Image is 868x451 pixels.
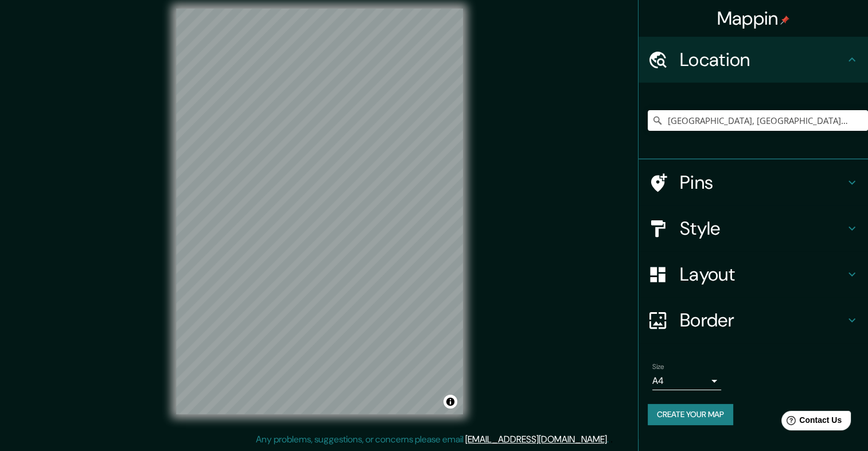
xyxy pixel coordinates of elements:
[639,205,868,251] div: Style
[680,171,845,194] h4: Pins
[176,9,463,414] canvas: Map
[648,404,733,425] button: Create your map
[639,160,868,205] div: Pins
[652,372,721,390] div: A4
[780,15,789,25] img: pin-icon.png
[766,406,855,438] iframe: Help widget launcher
[610,433,613,446] div: .
[652,362,664,372] label: Size
[680,48,845,71] h4: Location
[609,433,610,446] div: .
[680,263,845,286] h4: Layout
[717,7,790,30] h4: Mappin
[465,433,607,445] a: [EMAIL_ADDRESS][DOMAIN_NAME]
[639,37,868,83] div: Location
[639,251,868,297] div: Layout
[256,433,609,446] p: Any problems, suggestions, or concerns please email .
[680,309,845,332] h4: Border
[648,110,868,131] input: Pick your city or area
[639,297,868,343] div: Border
[680,217,845,240] h4: Style
[443,395,457,409] button: Toggle attribution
